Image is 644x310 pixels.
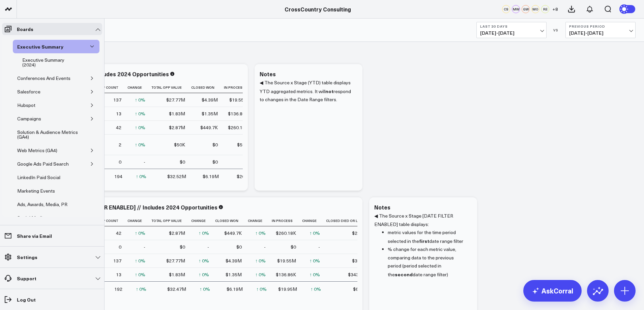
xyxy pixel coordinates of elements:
div: $6.19M [227,286,243,292]
p: ◀ The Source x Stage [DATE FILTER ENABLED] table displays: [374,212,467,228]
b: second [395,271,413,278]
span: + 8 [552,7,558,11]
th: In Process [224,82,254,93]
div: $50K [174,141,185,148]
div: ↑ 0% [135,141,145,148]
div: $6.19M [203,173,219,180]
div: Social Media [16,214,47,222]
div: Ads, Awards, Media, PR [16,200,69,208]
th: Closed Died Or Lost [326,215,374,226]
div: GW [522,5,530,13]
div: MW [512,5,520,13]
div: - [264,244,266,250]
th: Total Opp Value [151,82,191,93]
a: Log Out [2,293,102,306]
div: $0 [291,244,296,250]
button: +8 [551,5,559,13]
div: ↑ 0% [135,110,145,117]
div: $4.39M [202,96,218,103]
div: $50K [237,141,248,148]
div: Salesforce [16,88,42,96]
div: Campaigns [16,115,43,123]
div: ↑ 0% [199,271,209,278]
button: Previous Period[DATE]-[DATE] [565,22,636,38]
div: ↑ 0% [310,230,320,236]
div: 0 [119,244,121,250]
li: % change for each metric value, comparing data to the previous period (period selected in the dat... [388,245,467,279]
th: Opp Count [98,82,127,93]
div: $260.18K [228,124,248,131]
a: CrossCountry Consulting [285,5,351,13]
th: Change [302,215,326,226]
div: MO [531,5,539,13]
div: $32.47M [167,286,186,292]
div: ↑ 0% [200,286,210,292]
div: Marketing Events [16,187,57,195]
th: Change [191,215,215,226]
div: $2.87M [169,124,185,131]
div: 42 [116,230,121,236]
div: ↑ 0% [199,230,209,236]
a: Social MediaOpen board menu [13,211,59,225]
span: [DATE] - [DATE] [569,30,632,36]
div: ↑ 0% [256,286,267,292]
div: Notes [374,203,390,211]
div: Google Ads Paid Search [16,160,70,168]
th: Change [248,215,272,226]
div: $449.7K [224,230,242,236]
div: $1.35M [226,271,242,278]
button: Last 30 Days[DATE]-[DATE] [476,22,547,38]
div: $19.55M [229,96,248,103]
div: $0 [212,141,218,148]
div: 137 [113,257,121,264]
div: ↑ 0% [135,124,145,131]
a: Conferences And EventsOpen board menu [13,72,85,85]
div: $2.87M [169,230,185,236]
div: ↑ 0% [199,257,209,264]
div: 192 [114,286,122,292]
th: Change [127,82,151,93]
div: $343.73K [348,271,368,278]
div: $6.33M [353,286,369,292]
a: Ads, Awards, Media, PROpen board menu [13,198,82,211]
a: Marketing EventsOpen board menu [13,184,69,198]
div: $27.77M [166,257,185,264]
th: In Process [272,215,302,226]
span: [DATE] - [DATE] [480,30,543,36]
div: $0 [180,244,185,250]
div: $19.95M [278,286,297,292]
div: ↑ 0% [310,271,320,278]
a: Executive Summary (2024)Open board menu [18,53,91,72]
div: $4.39M [226,257,242,264]
th: Closed Won [215,215,248,226]
a: SalesforceOpen board menu [13,85,55,98]
div: 137 [113,96,121,103]
div: ◀ The Source x Stage (YTD) table displays YTD aggregated metrics. It will respond to changes in t... [260,79,357,184]
div: $0 [236,244,242,250]
b: Previous Period [569,24,632,28]
th: Closed Won [191,82,224,93]
div: ↑ 0% [135,271,145,278]
div: 2 [119,141,121,148]
div: 42 [116,124,121,131]
b: Last 30 Days [480,24,543,28]
p: Log Out [17,297,36,302]
b: first [419,237,429,244]
p: Boards [17,26,33,32]
div: $3.83M [352,257,368,264]
div: 13 [116,271,121,278]
div: $1.83M [169,271,185,278]
div: $1.83M [169,110,185,117]
a: HubspotOpen board menu [13,98,50,112]
div: Solution & Audience Metrics (GA4) [16,128,84,141]
div: ↑ 0% [255,230,266,236]
div: Web Metrics (GA4) [16,146,59,154]
a: Executive SummaryOpen board menu [13,40,78,53]
div: ↑ 0% [135,230,145,236]
div: RE [541,5,549,13]
th: Opp Count [98,215,127,226]
div: $27.77M [166,96,185,103]
div: 194 [114,173,122,180]
div: 13 [116,110,121,117]
div: $449.7K [200,124,218,131]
